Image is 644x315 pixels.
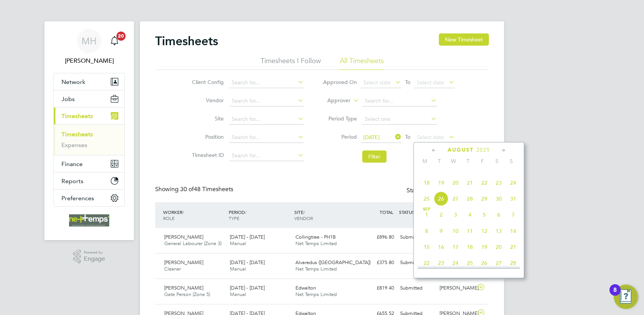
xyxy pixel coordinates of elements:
[61,78,85,85] span: Network
[506,192,520,206] span: 31
[358,231,397,244] div: £896.80
[230,259,265,266] span: [DATE] - [DATE]
[190,115,224,122] label: Site
[61,131,93,138] a: Timesheets
[417,134,444,141] span: Select date
[295,234,336,240] span: Collingtree - PH1B
[492,240,506,254] span: 20
[446,158,461,165] span: W
[229,96,304,106] input: Search for...
[434,224,448,238] span: 9
[403,77,413,87] span: To
[230,291,246,298] span: Manual
[164,266,181,272] span: Cleaner
[419,256,434,270] span: 22
[358,256,397,269] div: £375.80
[448,224,463,238] span: 10
[53,214,125,226] a: Go to home page
[490,158,504,165] span: S
[463,256,477,270] span: 25
[245,209,247,215] span: /
[61,177,83,185] span: Reports
[397,205,437,219] div: STATUS
[180,185,194,193] span: 30 of
[437,282,476,294] div: [PERSON_NAME]
[463,240,477,254] span: 18
[261,56,321,70] li: Timesheets I Follow
[155,185,235,193] div: Showing
[477,176,492,190] span: 22
[163,215,174,221] span: ROLE
[419,176,434,190] span: 18
[362,96,437,106] input: Search for...
[295,285,316,291] span: Edwalton
[294,215,313,221] span: VENDOR
[419,207,434,222] span: 1
[155,33,218,49] h2: Timesheets
[295,259,371,266] span: Alvaredus ([GEOGRAPHIC_DATA])
[164,259,203,266] span: [PERSON_NAME]
[340,56,384,70] li: All Timesheets
[53,29,125,65] a: MH[PERSON_NAME]
[448,207,463,222] span: 3
[448,240,463,254] span: 17
[84,256,105,262] span: Engage
[54,73,124,90] button: Network
[323,133,357,140] label: Period
[54,190,124,206] button: Preferences
[448,176,463,190] span: 20
[230,285,265,291] span: [DATE] - [DATE]
[434,256,448,270] span: 23
[362,150,386,163] button: Filter
[54,90,124,107] button: Jobs
[614,285,638,309] button: Open Resource Center, 8 new notifications
[69,214,109,226] img: net-temps-logo-retina.png
[477,192,492,206] span: 29
[504,158,518,165] span: S
[397,282,437,294] div: Submitted
[73,249,105,264] a: Powered byEngage
[461,158,475,165] span: T
[434,207,448,222] span: 2
[434,176,448,190] span: 19
[61,141,87,149] a: Expenses
[82,36,97,46] span: MH
[295,291,337,298] span: Net Temps Limited
[161,205,227,225] div: WORKER
[419,240,434,254] span: 15
[229,114,304,125] input: Search for...
[362,114,437,125] input: Select one
[407,185,474,196] div: Status
[418,158,432,165] span: M
[107,29,122,53] a: 20
[84,249,105,256] span: Powered by
[229,132,304,143] input: Search for...
[448,192,463,206] span: 27
[613,290,617,300] div: 8
[323,115,357,122] label: Period Type
[432,158,446,165] span: T
[492,192,506,206] span: 30
[419,224,434,238] span: 8
[463,224,477,238] span: 11
[463,176,477,190] span: 21
[295,266,337,272] span: Net Temps Limited
[164,240,221,247] span: General Labourer (Zone 3)
[295,240,337,247] span: Net Temps Limited
[61,112,93,120] span: Timesheets
[477,224,492,238] span: 12
[492,207,506,222] span: 6
[61,160,83,168] span: Finance
[54,155,124,172] button: Finance
[229,150,304,161] input: Search for...
[506,207,520,222] span: 7
[230,234,265,240] span: [DATE] - [DATE]
[323,79,357,85] label: Approved On
[492,224,506,238] span: 13
[53,56,125,65] span: Michael Hallam
[229,215,239,221] span: TYPE
[448,147,474,153] span: August
[477,256,492,270] span: 26
[397,231,437,244] div: Submitted
[229,78,304,88] input: Search for...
